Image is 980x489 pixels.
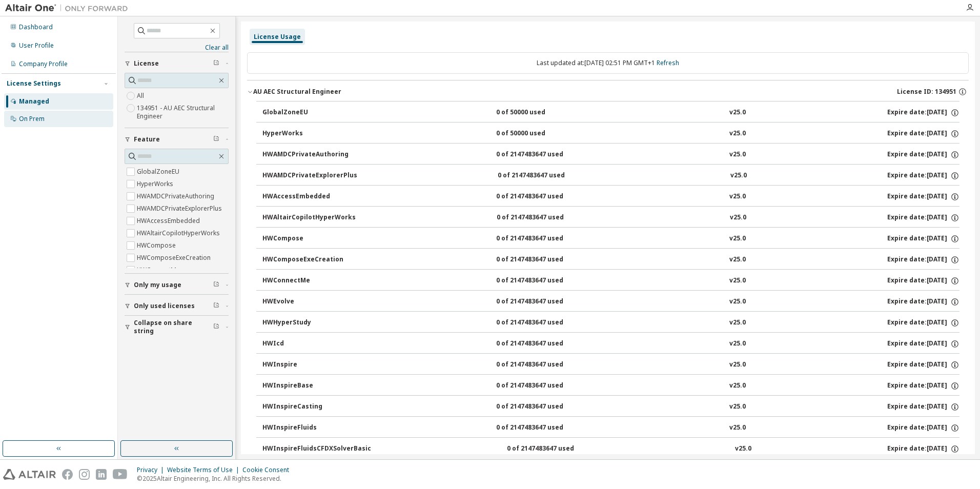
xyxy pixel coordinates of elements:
div: v25.0 [729,402,746,412]
div: v25.0 [729,255,746,264]
button: HWInspireCasting0 of 2147483647 usedv25.0Expire date:[DATE] [262,396,959,418]
div: 0 of 2147483647 used [496,234,588,243]
button: Only my usage [125,274,229,296]
button: HWAltairCopilotHyperWorks0 of 2147483647 usedv25.0Expire date:[DATE] [262,207,959,229]
div: v25.0 [729,192,746,201]
div: HWInspireBase [262,381,355,391]
label: HWAMDCPrivateAuthoring [137,190,216,202]
div: Expire date: [DATE] [887,213,959,222]
span: Clear filter [213,135,219,144]
span: License ID: 134951 [897,88,956,96]
div: HyperWorks [262,129,355,138]
div: 0 of 2147483647 used [496,318,588,328]
div: HWAMDCPrivateAuthoring [262,150,355,159]
div: v25.0 [729,150,746,159]
div: Expire date: [DATE] [887,255,959,264]
button: HWIcd0 of 2147483647 usedv25.0Expire date:[DATE] [262,333,959,355]
div: 0 of 50000 used [496,108,588,117]
div: 0 of 2147483647 used [496,255,588,264]
div: v25.0 [730,213,746,222]
div: Expire date: [DATE] [887,444,959,454]
img: instagram.svg [79,469,90,480]
button: HWConnectMe0 of 2147483647 usedv25.0Expire date:[DATE] [262,270,959,292]
span: Feature [134,135,160,144]
label: HyperWorks [137,178,175,190]
div: Privacy [137,466,167,474]
button: HWHyperStudy0 of 2147483647 usedv25.0Expire date:[DATE] [262,312,959,334]
div: HWInspireFluidsCFDXSolverBasic [262,444,371,454]
button: Only used licenses [125,295,229,317]
div: HWEvolve [262,297,355,307]
button: HWInspireFluids0 of 2147483647 usedv25.0Expire date:[DATE] [262,417,959,439]
div: v25.0 [729,423,746,433]
div: HWInspireCasting [262,402,355,412]
div: Website Terms of Use [167,466,242,474]
div: v25.0 [729,276,746,286]
button: HWAccessEmbedded0 of 2147483647 usedv25.0Expire date:[DATE] [262,186,959,208]
img: youtube.svg [113,469,128,480]
div: 0 of 50000 used [496,129,588,138]
span: License [134,59,159,68]
div: Cookie Consent [242,466,295,474]
div: 0 of 2147483647 used [496,276,588,286]
div: 0 of 2147483647 used [496,192,588,201]
div: GlobalZoneEU [262,108,355,117]
div: 0 of 2147483647 used [496,402,588,412]
label: HWAccessEmbedded [137,215,202,227]
div: Expire date: [DATE] [887,423,959,433]
div: Expire date: [DATE] [887,360,959,370]
button: AU AEC Structural EngineerLicense ID: 134951 [247,80,969,103]
div: License Usage [254,33,301,41]
label: 134951 - AU AEC Structural Engineer [137,102,229,123]
div: v25.0 [729,129,746,138]
button: HWAMDCPrivateExplorerPlus0 of 2147483647 usedv25.0Expire date:[DATE] [262,165,959,187]
span: Only my usage [134,281,181,289]
img: Altair One [5,3,133,13]
div: Last updated at: [DATE] 02:51 PM GMT+1 [247,52,969,74]
button: HWEvolve0 of 2147483647 usedv25.0Expire date:[DATE] [262,291,959,313]
button: HWInspireFluidsCFDXSolverBasic0 of 2147483647 usedv25.0Expire date:[DATE] [262,438,959,460]
button: HWCompose0 of 2147483647 usedv25.0Expire date:[DATE] [262,228,959,250]
div: User Profile [19,42,54,50]
div: v25.0 [729,339,746,349]
div: Dashboard [19,23,53,31]
div: Company Profile [19,60,68,68]
div: 0 of 2147483647 used [496,150,588,159]
div: 0 of 2147483647 used [498,171,590,180]
div: HWIcd [262,339,355,349]
div: HWComposeExeCreation [262,255,355,264]
div: 0 of 2147483647 used [496,339,588,349]
span: Clear filter [213,302,219,310]
div: 0 of 2147483647 used [496,297,588,307]
div: Expire date: [DATE] [887,234,959,243]
div: AU AEC Structural Engineer [253,88,341,96]
div: HWConnectMe [262,276,355,286]
button: HWAMDCPrivateAuthoring0 of 2147483647 usedv25.0Expire date:[DATE] [262,144,959,166]
div: Expire date: [DATE] [887,402,959,412]
div: 0 of 2147483647 used [496,423,588,433]
div: Expire date: [DATE] [887,171,959,180]
span: Collapse on share string [134,319,213,335]
div: On Prem [19,115,45,123]
div: HWCompose [262,234,355,243]
div: HWInspire [262,360,355,370]
span: Only used licenses [134,302,195,310]
div: v25.0 [729,360,746,370]
div: 0 of 2147483647 used [507,444,599,454]
button: HWInspireBase0 of 2147483647 usedv25.0Expire date:[DATE] [262,375,959,397]
label: HWCompose [137,239,178,252]
button: Collapse on share string [125,316,229,338]
div: HWAMDCPrivateExplorerPlus [262,171,357,180]
div: Expire date: [DATE] [887,339,959,349]
button: GlobalZoneEU0 of 50000 usedv25.0Expire date:[DATE] [262,101,959,124]
div: HWInspireFluids [262,423,355,433]
span: Clear filter [213,59,219,68]
img: linkedin.svg [96,469,107,480]
label: HWAMDCPrivateExplorerPlus [137,202,224,215]
img: altair_logo.svg [3,469,56,480]
div: Expire date: [DATE] [887,318,959,328]
div: License Settings [7,79,61,88]
img: facebook.svg [62,469,73,480]
div: Expire date: [DATE] [887,381,959,391]
label: HWConnectMe [137,264,182,276]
